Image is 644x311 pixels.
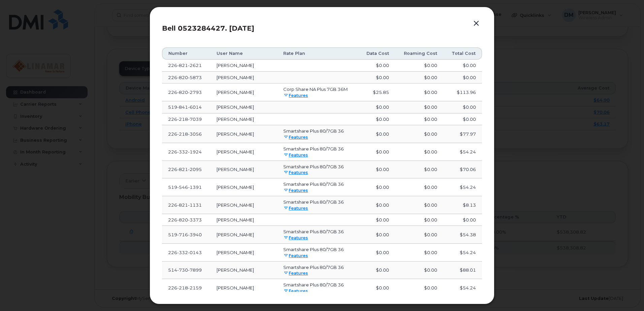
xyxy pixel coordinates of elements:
[395,214,443,226] td: $0.00
[168,250,202,255] span: 226
[358,214,395,226] td: $0.00
[177,250,188,255] span: 332
[177,232,188,237] span: 716
[358,196,395,214] td: $0.00
[443,244,482,262] td: $54.24
[283,229,352,235] div: Smartshare Plus 80/7GB 36
[211,226,277,244] td: [PERSON_NAME]
[443,214,482,226] td: $0.00
[283,235,308,240] a: Features
[211,214,277,226] td: [PERSON_NAME]
[211,196,277,214] td: [PERSON_NAME]
[177,217,188,222] span: 820
[358,244,395,262] td: $0.00
[188,232,202,237] span: 3940
[188,217,202,222] span: 3373
[443,226,482,244] td: $54.38
[395,226,443,244] td: $0.00
[211,244,277,262] td: [PERSON_NAME]
[168,232,202,237] span: 519
[395,196,443,214] td: $0.00
[168,217,202,222] span: 226
[283,246,352,253] div: Smartshare Plus 80/7GB 36
[188,250,202,255] span: 0143
[358,226,395,244] td: $0.00
[443,196,482,214] td: $8.13
[283,253,308,258] a: Features
[395,244,443,262] td: $0.00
